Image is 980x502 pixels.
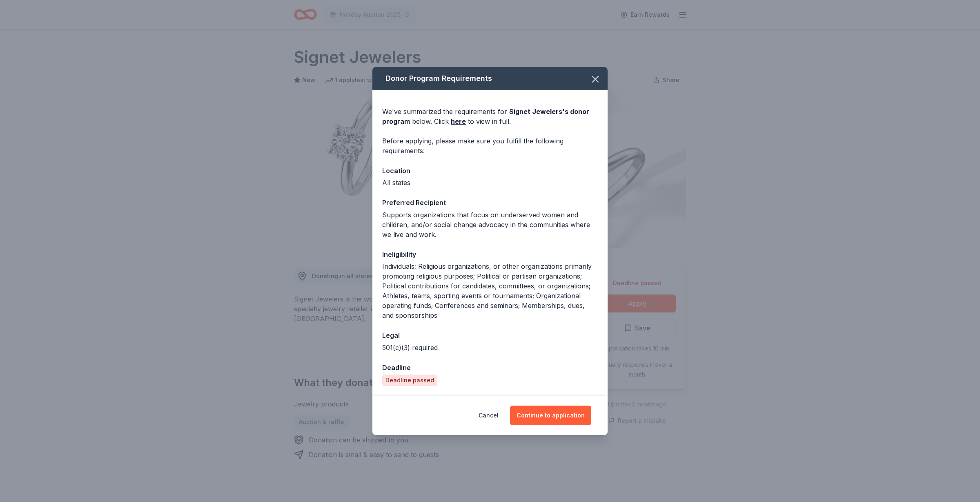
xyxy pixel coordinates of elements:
div: Location [382,165,598,176]
div: Legal [382,330,598,341]
div: Preferred Recipient [382,197,598,208]
div: Before applying, please make sure you fulfill the following requirements: [382,136,598,156]
div: Supports organizations that focus on underserved women and children, and/or social change advocac... [382,210,598,239]
div: We've summarized the requirements for below. Click to view in full. [382,107,598,126]
button: Continue to application [510,406,591,425]
div: Deadline passed [382,375,437,386]
div: Deadline [382,362,598,373]
div: Individuals; Religious organizations, or other organizations primarily promoting religious purpos... [382,261,598,320]
a: here [451,116,466,126]
div: 501(c)(3) required [382,343,598,353]
div: All states [382,178,598,187]
div: Donor Program Requirements [372,67,608,90]
button: Cancel [479,406,499,425]
div: Ineligibility [382,249,598,260]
